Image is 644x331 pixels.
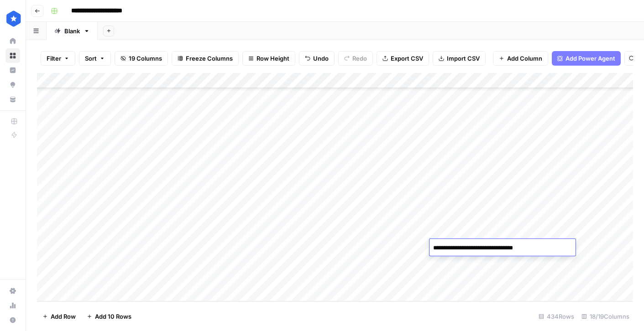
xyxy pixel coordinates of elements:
[85,54,97,63] span: Sort
[51,312,76,321] span: Add Row
[447,54,480,63] span: Import CSV
[81,309,137,324] button: Add 10 Rows
[37,309,81,324] button: Add Row
[5,313,20,327] button: Help + Support
[47,54,61,63] span: Filter
[172,51,239,66] button: Freeze Columns
[115,51,168,66] button: 19 Columns
[578,309,633,324] div: 18/19 Columns
[5,63,20,78] a: Insights
[5,298,20,313] a: Usage
[5,34,20,48] a: Home
[5,7,20,30] button: Workspace: ConsumerAffairs
[79,51,111,66] button: Sort
[338,51,373,66] button: Redo
[493,51,548,66] button: Add Column
[95,312,131,321] span: Add 10 Rows
[41,51,75,66] button: Filter
[299,51,335,66] button: Undo
[5,284,20,298] a: Settings
[377,51,429,66] button: Export CSV
[507,54,542,63] span: Add Column
[186,54,233,63] span: Freeze Columns
[5,10,22,27] img: ConsumerAffairs Logo
[433,51,486,66] button: Import CSV
[64,26,80,36] div: Blank
[129,54,162,63] span: 19 Columns
[242,51,295,66] button: Row Height
[5,48,20,63] a: Browse
[565,54,615,63] span: Add Power Agent
[552,51,621,66] button: Add Power Agent
[5,92,20,107] a: Your Data
[47,22,98,40] a: Blank
[313,54,329,63] span: Undo
[257,54,289,63] span: Row Height
[352,54,367,63] span: Redo
[391,54,423,63] span: Export CSV
[5,78,20,92] a: Opportunities
[535,309,578,324] div: 434 Rows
